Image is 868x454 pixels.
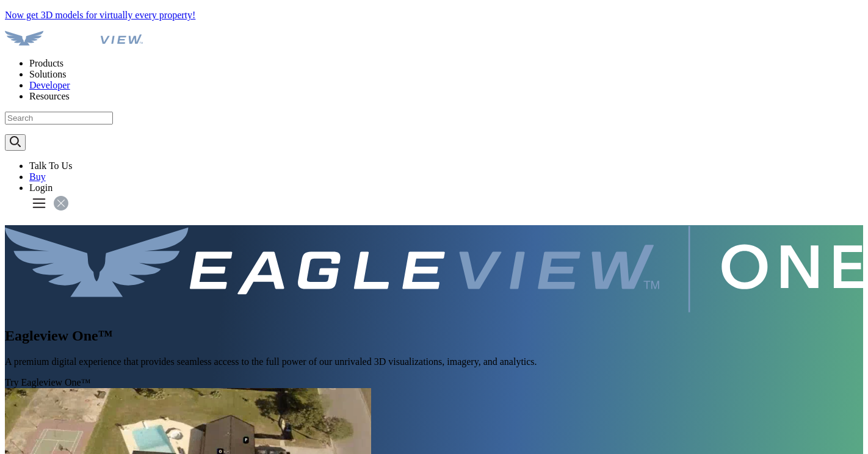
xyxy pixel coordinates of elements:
[5,10,195,20] a: Now get 3D models for virtually every property!
[29,80,70,90] a: Developer
[29,58,863,69] div: Products
[29,171,46,182] a: Buy
[5,134,26,151] button: Search
[29,69,863,80] div: Solutions
[29,182,863,193] div: Login
[5,112,113,124] input: Search
[29,160,863,171] div: Talk To Us
[5,328,863,344] h1: Eagleview One™
[5,225,863,313] img: Eagleview One™
[5,377,863,388] div: Try Eagleview One™
[5,356,863,367] p: A premium digital experience that provides seamless access to the full power of our unrivaled 3D ...
[29,91,863,102] div: Resources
